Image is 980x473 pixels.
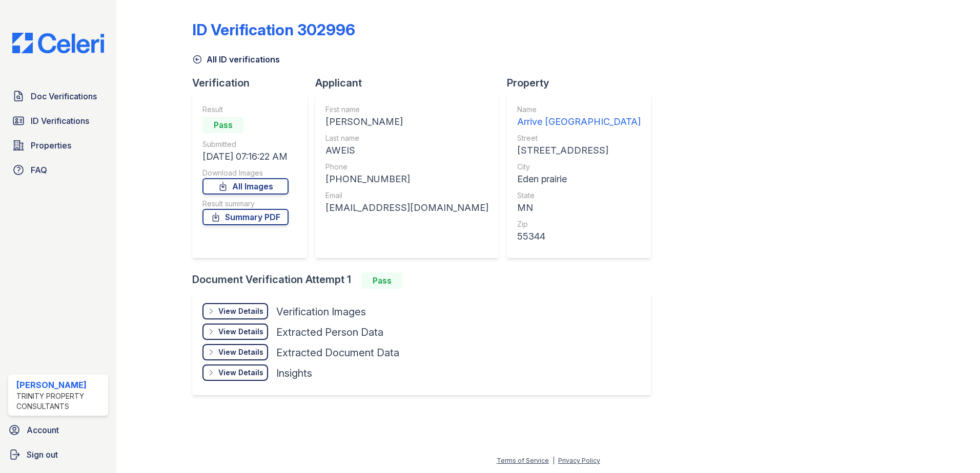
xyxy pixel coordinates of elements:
[325,162,488,172] div: Phone
[218,306,263,316] div: View Details
[31,115,89,127] span: ID Verifications
[276,346,399,360] div: Extracted Document Data
[517,190,641,201] div: State
[16,379,104,391] div: [PERSON_NAME]
[218,327,263,337] div: View Details
[325,201,488,215] div: [EMAIL_ADDRESS][DOMAIN_NAME]
[202,104,289,115] div: Result
[192,20,355,39] div: ID Verification 302996
[276,305,366,319] div: Verification Images
[4,33,112,53] img: CE_Logo_Blue-a8612792a0a2168367f1c8372b55b34899dd931a85d93a1a3d3e32e68fde9ad4.png
[192,76,315,90] div: Verification
[507,76,659,90] div: Property
[517,133,641,143] div: Street
[218,368,263,378] div: View Details
[27,424,59,436] span: Account
[27,448,58,461] span: Sign out
[218,347,263,357] div: View Details
[192,53,280,66] a: All ID verifications
[4,444,112,465] a: Sign out
[315,76,507,90] div: Applicant
[517,143,641,158] div: [STREET_ADDRESS]
[31,90,97,102] span: Doc Verifications
[202,209,289,225] a: Summary PDF
[553,457,555,464] div: |
[325,143,488,158] div: AWEIS
[517,172,641,186] div: Eden prairie
[31,164,47,176] span: FAQ
[325,115,488,129] div: [PERSON_NAME]
[517,229,641,244] div: 55344
[558,457,600,464] a: Privacy Policy
[8,160,108,180] a: FAQ
[202,178,289,195] a: All Images
[8,111,108,131] a: ID Verifications
[276,366,312,380] div: Insights
[497,457,549,464] a: Terms of Service
[325,172,488,186] div: [PHONE_NUMBER]
[517,219,641,229] div: Zip
[325,104,488,115] div: First name
[361,272,402,289] div: Pass
[517,201,641,215] div: MN
[276,325,383,339] div: Extracted Person Data
[202,139,289,149] div: Submitted
[517,104,641,115] div: Name
[202,199,289,209] div: Result summary
[202,117,243,133] div: Pass
[4,420,112,440] a: Account
[31,139,71,152] span: Properties
[517,115,641,129] div: Arrive [GEOGRAPHIC_DATA]
[325,190,488,201] div: Email
[517,162,641,172] div: City
[325,133,488,143] div: Last name
[202,168,289,178] div: Download Images
[202,149,289,164] div: [DATE] 07:16:22 AM
[517,104,641,129] a: Name Arrive [GEOGRAPHIC_DATA]
[192,272,659,289] div: Document Verification Attempt 1
[8,86,108,106] a: Doc Verifications
[16,391,104,412] div: Trinity Property Consultants
[8,135,108,156] a: Properties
